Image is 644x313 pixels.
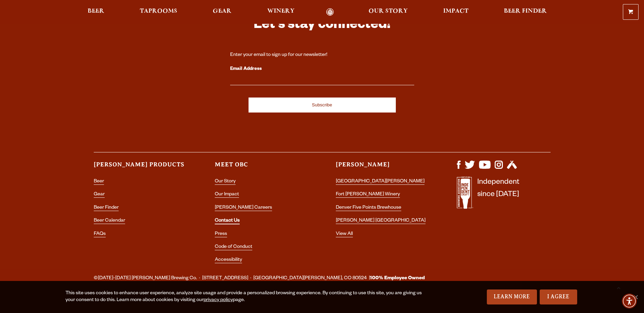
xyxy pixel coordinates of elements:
span: Impact [443,9,468,14]
div: This site uses cookies to enhance user experience, analyze site usage and provide a personalized ... [65,290,431,304]
h3: Meet OBC [215,161,309,175]
a: [GEOGRAPHIC_DATA][PERSON_NAME] [336,179,424,185]
a: Winery [263,8,299,16]
p: Independent since [DATE] [477,177,519,212]
span: Our Story [369,9,408,14]
h3: Let's stay connected! [230,16,414,36]
a: Visit us on X (formerly Twitter) [465,165,475,171]
a: Denver Five Points Brewhouse [336,205,401,211]
a: Beer [94,179,104,185]
a: Visit us on YouTube [479,165,491,171]
a: Impact [439,8,473,16]
span: Gear [213,9,231,14]
a: Beer [83,8,109,16]
div: Enter your email to sign up for our newsletter! [230,52,414,59]
a: Visit us on Untappd [507,165,517,171]
span: Winery [267,9,295,14]
a: Accessibility [215,257,242,263]
span: Beer Finder [504,9,547,14]
a: privacy policy [204,298,233,303]
a: Our Story [364,8,412,16]
a: View All [336,232,353,237]
a: Press [215,232,227,237]
a: Our Impact [215,192,239,198]
a: Fort [PERSON_NAME] Winery [336,192,400,198]
a: Visit us on Facebook [457,165,461,171]
span: Beer [88,9,104,14]
a: Beer Calendar [94,218,125,224]
a: [PERSON_NAME] Careers [215,205,272,211]
a: Code of Conduct [215,244,252,250]
a: Visit us on Instagram [495,165,503,171]
label: Email Address [230,65,414,74]
h3: [PERSON_NAME] Products [94,161,188,175]
input: Subscribe [249,98,396,113]
a: Scroll to top [610,279,627,296]
a: Contact Us [215,218,240,224]
div: Accessibility Menu [622,294,637,309]
a: Learn More [487,289,537,304]
a: Odell Home [317,8,343,16]
a: Taprooms [135,8,182,16]
a: Gear [208,8,236,16]
a: Beer Finder [94,205,119,211]
span: Taprooms [140,9,177,14]
a: FAQs [94,232,106,237]
span: ©[DATE]-[DATE] [PERSON_NAME] Brewing Co. · [STREET_ADDRESS] · [GEOGRAPHIC_DATA][PERSON_NAME], CO ... [94,274,425,283]
strong: 100% Employee Owned [370,276,425,281]
a: I Agree [540,289,577,304]
h3: [PERSON_NAME] [336,161,430,175]
a: Gear [94,192,105,198]
a: Beer Finder [499,8,551,16]
a: [PERSON_NAME] [GEOGRAPHIC_DATA] [336,218,425,224]
a: Our Story [215,179,236,185]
